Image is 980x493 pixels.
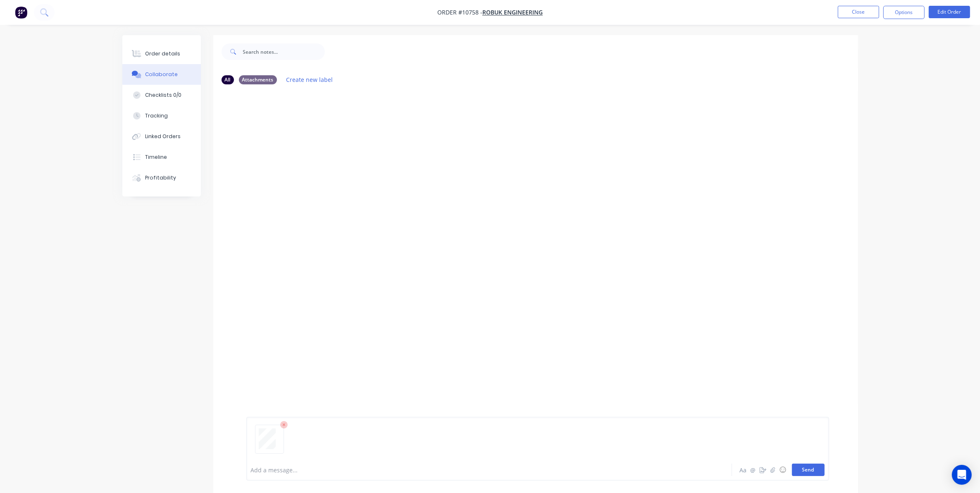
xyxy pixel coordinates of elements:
[243,43,325,60] input: Search notes...
[122,64,201,85] button: Collaborate
[122,147,201,168] button: Timeline
[122,168,201,188] button: Profitability
[778,465,788,475] button: ☺
[145,153,167,161] div: Timeline
[145,91,181,99] div: Checklists 0/0
[145,174,176,182] div: Profitability
[122,126,201,147] button: Linked Orders
[145,133,181,140] div: Linked Orders
[437,9,482,17] span: Order #10758 -
[15,6,27,19] img: Factory
[929,6,970,18] button: Edit Order
[952,465,972,485] div: Open Intercom Messenger
[239,75,277,84] div: Attachments
[838,6,879,18] button: Close
[883,6,925,19] button: Options
[792,464,825,476] button: Send
[122,105,201,126] button: Tracking
[222,75,234,84] div: All
[738,465,748,475] button: Aa
[145,50,180,57] div: Order details
[282,74,337,85] button: Create new label
[145,71,178,78] div: Collaborate
[748,465,758,475] button: @
[122,43,201,64] button: Order details
[122,85,201,105] button: Checklists 0/0
[145,112,168,120] div: Tracking
[482,9,543,17] a: Robuk Engineering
